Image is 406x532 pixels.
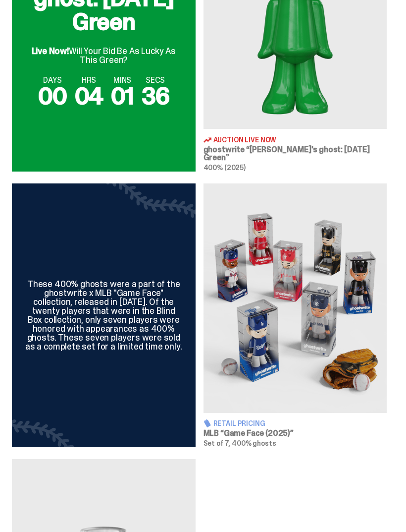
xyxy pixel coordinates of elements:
span: 400% (2025) [203,164,246,173]
span: 36 [142,81,169,112]
div: Will Your Bid Be As Lucky As This Green? [24,38,184,65]
span: Set of 7, 400% ghosts [203,439,276,448]
span: Live Now! [32,46,69,58]
span: Auction Live Now [213,137,277,144]
a: Game Face (2025) Retail Pricing [203,184,387,448]
span: Retail Pricing [213,420,265,427]
h3: ghostwrite “[PERSON_NAME]'s ghost: [DATE] Green” [203,146,387,162]
img: Game Face (2025) [203,184,387,414]
span: MINS [111,77,134,85]
span: 01 [111,81,134,112]
span: 04 [75,81,103,112]
div: These 400% ghosts were a part of the ghostwrite x MLB "Game Face" collection, released in [DATE].... [24,280,184,352]
span: 00 [38,81,67,112]
h3: MLB “Game Face (2025)” [203,430,387,438]
span: SECS [142,77,169,85]
span: HRS [75,77,103,85]
span: DAYS [38,77,67,85]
